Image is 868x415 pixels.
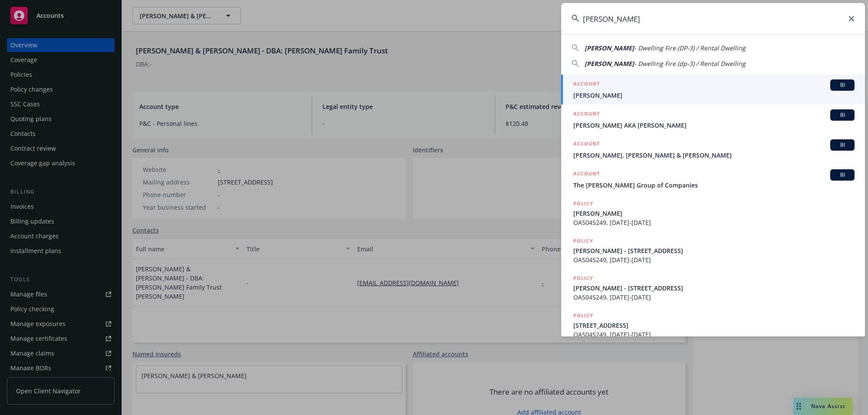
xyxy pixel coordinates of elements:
[585,44,634,52] span: [PERSON_NAME]
[573,283,855,293] span: [PERSON_NAME] - [STREET_ADDRESS]
[561,269,865,306] a: POLICY[PERSON_NAME] - [STREET_ADDRESS]OA5045249, [DATE]-[DATE]
[834,171,851,179] span: BI
[561,194,865,232] a: POLICY[PERSON_NAME]OA5045249, [DATE]-[DATE]
[573,109,600,120] h5: ACCOUNT
[573,199,593,208] h5: POLICY
[834,111,851,119] span: BI
[573,255,855,264] span: OA5045249, [DATE]-[DATE]
[573,79,600,90] h5: ACCOUNT
[573,274,593,283] h5: POLICY
[573,218,855,227] span: OA5045249, [DATE]-[DATE]
[561,3,865,34] input: Search...
[573,321,855,330] span: [STREET_ADDRESS]
[834,141,851,149] span: BI
[561,232,865,269] a: POLICY[PERSON_NAME] - [STREET_ADDRESS]OA5045249, [DATE]-[DATE]
[634,44,746,52] span: - Dwelling Fire (DP-3) / Rental Dwelling
[573,169,600,180] h5: ACCOUNT
[573,151,855,160] span: [PERSON_NAME], [PERSON_NAME] & [PERSON_NAME]
[561,165,865,194] a: ACCOUNTBIThe [PERSON_NAME] Group of Companies
[573,209,855,218] span: [PERSON_NAME]
[573,91,855,100] span: [PERSON_NAME]
[573,330,855,339] span: OA5045249, [DATE]-[DATE]
[561,306,865,344] a: POLICY[STREET_ADDRESS]OA5045249, [DATE]-[DATE]
[573,121,855,130] span: [PERSON_NAME] AKA [PERSON_NAME]
[561,135,865,165] a: ACCOUNTBI[PERSON_NAME], [PERSON_NAME] & [PERSON_NAME]
[573,237,593,245] h5: POLICY
[573,181,855,190] span: The [PERSON_NAME] Group of Companies
[573,246,855,255] span: [PERSON_NAME] - [STREET_ADDRESS]
[573,311,593,320] h5: POLICY
[585,59,634,68] span: [PERSON_NAME]
[561,105,865,135] a: ACCOUNTBI[PERSON_NAME] AKA [PERSON_NAME]
[561,75,865,105] a: ACCOUNTBI[PERSON_NAME]
[834,81,851,89] span: BI
[573,293,855,302] span: OA5045249, [DATE]-[DATE]
[573,139,600,150] h5: ACCOUNT
[634,59,746,68] span: - Dwelling Fire (dp-3) / Rental Dwelling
